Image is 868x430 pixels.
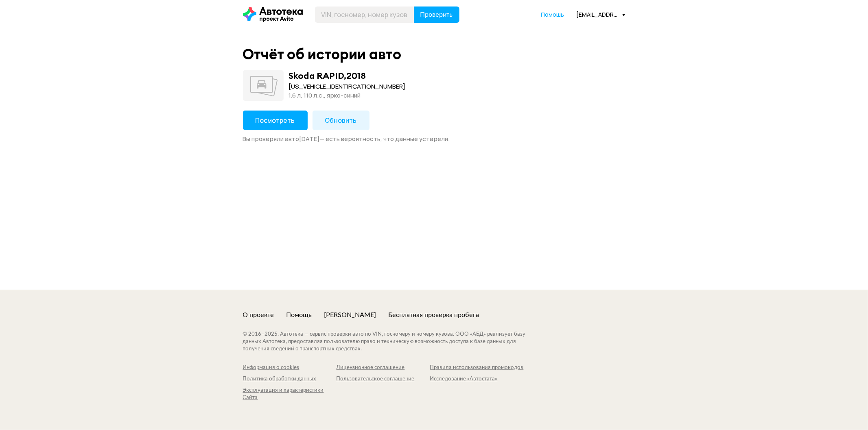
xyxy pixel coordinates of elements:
span: Проверить [420,11,453,18]
a: Пользовательское соглашение [337,376,430,383]
div: Отчёт об истории авто [243,46,402,63]
a: Помощь [286,311,312,319]
a: Политика обработки данных [243,376,337,383]
button: Проверить [414,7,459,23]
a: Информация о cookies [243,364,337,371]
button: Обновить [313,111,370,130]
button: Посмотреть [243,111,308,130]
div: © 2016– 2025 . Автотека — сервис проверки авто по VIN, госномеру и номеру кузова. ООО «АБД» реали... [243,331,542,353]
a: Правила использования промокодов [430,364,524,371]
a: [PERSON_NAME] [324,311,376,319]
div: [EMAIL_ADDRESS][DOMAIN_NAME] [577,11,625,18]
div: Вы проверяли авто [DATE] — есть вероятность, что данные устарели. [243,135,625,143]
a: Эксплуатация и характеристики Сайта [243,387,337,402]
input: VIN, госномер, номер кузова [315,7,414,23]
span: Посмотреть [256,116,295,125]
div: 1.6 л, 110 л.c., ярко-синий [289,91,406,100]
div: Skoda RAPID , 2018 [289,70,366,81]
a: Исследование «Автостата» [430,376,524,383]
a: О проекте [243,311,274,319]
a: Бесплатная проверка пробега [389,311,479,319]
a: Помощь [541,11,564,19]
div: [US_VEHICLE_IDENTIFICATION_NUMBER] [289,82,406,91]
a: Лицензионное соглашение [337,364,430,371]
span: Обновить [325,116,357,125]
